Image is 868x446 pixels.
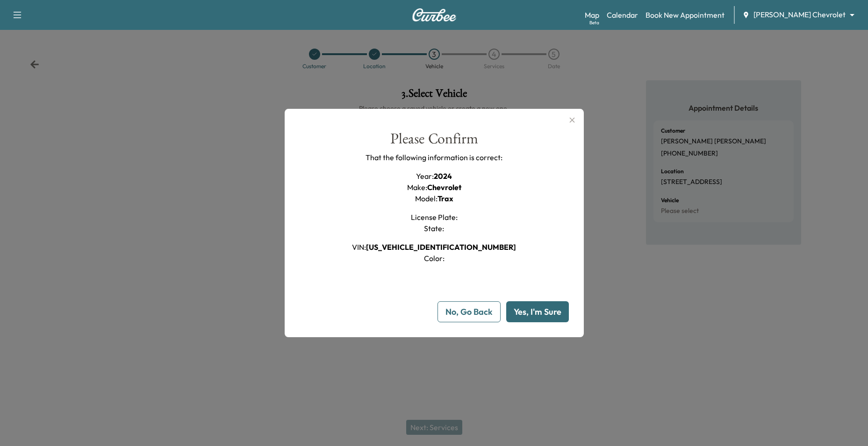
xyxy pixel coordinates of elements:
[415,193,453,204] h1: Model :
[506,301,569,322] button: Yes, I'm Sure
[434,171,452,181] span: 2024
[753,9,846,20] span: [PERSON_NAME] Chevrolet
[438,194,453,203] span: Trax
[427,183,461,192] span: Chevrolet
[438,301,501,322] button: No, Go Back
[646,9,725,21] a: Book New Appointment
[352,241,516,253] h1: VIN :
[416,170,452,182] h1: Year :
[585,9,599,21] a: MapBeta
[390,131,478,152] div: Please Confirm
[366,242,516,252] span: [US_VEHICLE_IDENTIFICATION_NUMBER]
[407,182,461,193] h1: Make :
[366,152,502,163] p: That the following information is correct:
[412,8,457,21] img: Curbee Logo
[607,9,638,21] a: Calendar
[589,19,599,26] div: Beta
[424,253,445,264] h1: Color :
[424,223,444,234] h1: State :
[411,212,458,223] h1: License Plate :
